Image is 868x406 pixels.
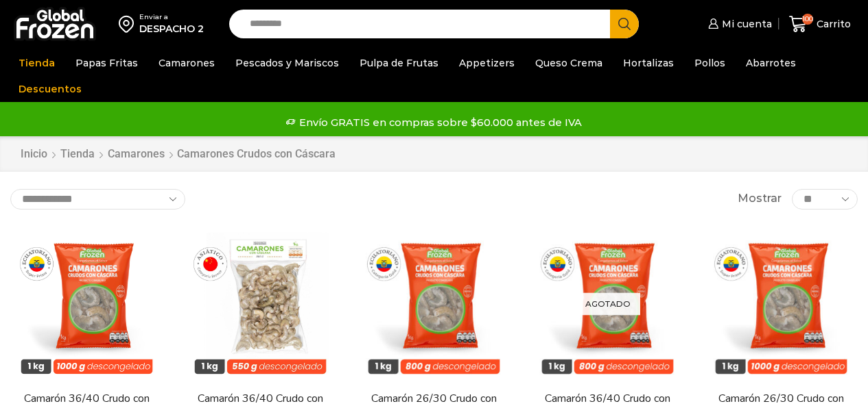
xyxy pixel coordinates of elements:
span: Carrito [813,17,851,31]
a: Descuentos [12,76,89,102]
span: Mi cuenta [718,17,772,31]
a: Pulpa de Frutas [353,50,445,76]
div: DESPACHO 2 [139,22,204,36]
a: Abarrotes [739,50,803,76]
div: Enviar a [139,12,204,22]
select: Pedido de la tienda [10,189,185,210]
a: Queso Crema [528,50,609,76]
a: Camarones [152,50,222,76]
a: 100 Carrito [786,8,854,40]
span: Mostrar [738,191,782,207]
img: address-field-icon.svg [119,12,139,36]
button: Search button [610,10,639,38]
a: Tienda [12,50,62,76]
nav: Breadcrumb [20,147,336,162]
a: Papas Fritas [69,50,145,76]
a: Pescados y Mariscos [228,50,346,76]
p: Agotado [576,292,640,315]
h1: Camarones Crudos con Cáscara [177,147,336,160]
a: Hortalizas [616,50,681,76]
a: Tienda [60,147,95,162]
a: Mi cuenta [705,10,772,38]
a: Pollos [688,50,732,76]
a: Appetizers [452,50,521,76]
a: Inicio [20,147,48,162]
a: Camarones [107,147,165,162]
span: 100 [802,14,813,25]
